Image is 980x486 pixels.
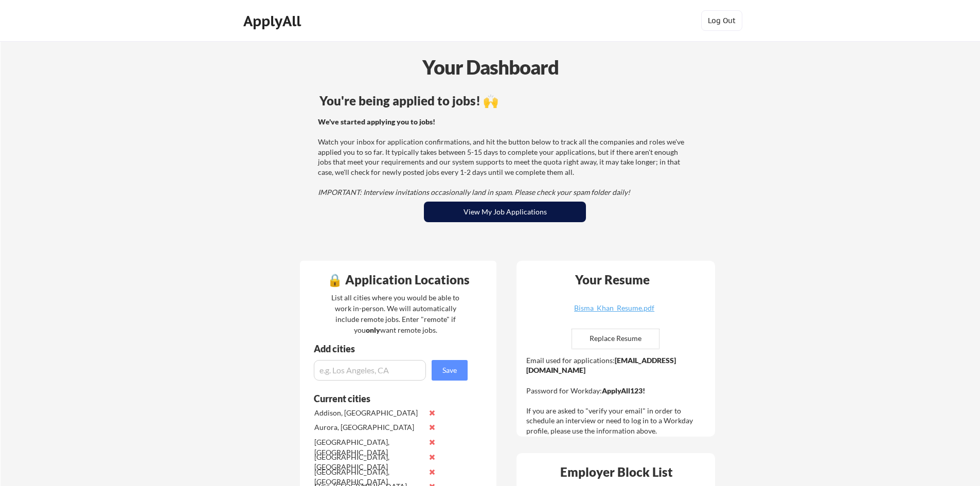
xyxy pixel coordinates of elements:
div: [GEOGRAPHIC_DATA], [GEOGRAPHIC_DATA] [314,437,423,457]
div: List all cities where you would be able to work in-person. We will automatically include remote j... [325,292,466,335]
strong: [EMAIL_ADDRESS][DOMAIN_NAME] [526,356,676,375]
strong: only [366,326,380,334]
div: Current cities [314,394,456,403]
div: [GEOGRAPHIC_DATA], [GEOGRAPHIC_DATA] [314,452,423,472]
div: You're being applied to jobs! 🙌 [319,95,690,107]
strong: We've started applying you to jobs! [318,117,435,126]
strong: ApplyAll123! [602,386,645,395]
div: Add cities [314,344,470,353]
div: Email used for applications: Password for Workday: If you are asked to "verify your email" in ord... [526,355,708,436]
div: 🔒 Application Locations [302,274,494,286]
em: IMPORTANT: Interview invitations occasionally land in spam. Please check your spam folder daily! [318,188,630,196]
input: e.g. Los Angeles, CA [314,360,426,381]
div: ApplyAll [243,12,304,30]
div: Employer Block List [521,466,712,478]
a: Bisma_Khan_Resume.pdf [553,304,675,320]
div: Aurora, [GEOGRAPHIC_DATA] [314,422,423,433]
div: Your Dashboard [1,52,980,82]
button: Log Out [701,10,742,31]
div: Bisma_Khan_Resume.pdf [553,304,675,312]
button: Save [432,360,468,381]
div: Addison, [GEOGRAPHIC_DATA] [314,408,423,418]
div: Your Resume [561,274,663,286]
button: View My Job Applications [424,202,586,222]
div: Watch your inbox for application confirmations, and hit the button below to track all the compani... [318,117,689,197]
